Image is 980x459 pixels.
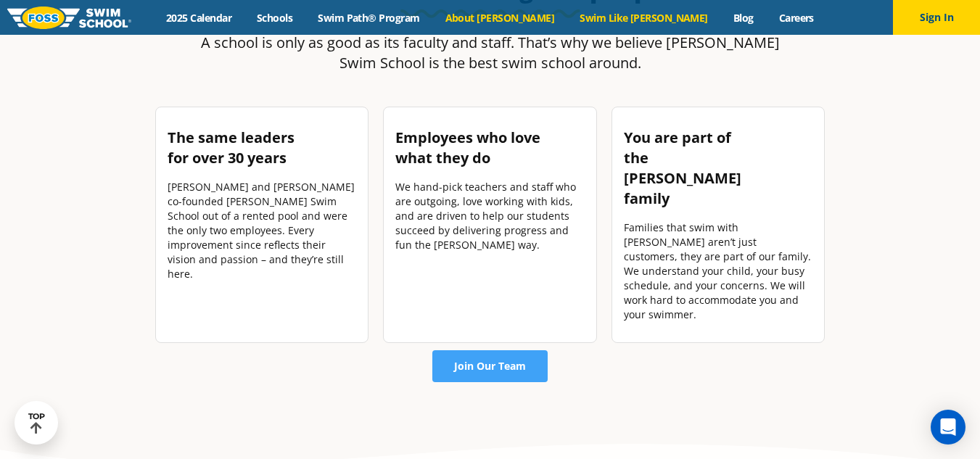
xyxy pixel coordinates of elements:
[454,361,526,371] span: Join Our Team
[720,11,766,25] a: Blog
[7,7,131,29] img: FOSS Swim School Logo
[766,11,826,25] a: Careers
[567,11,721,25] a: Swim Like [PERSON_NAME]
[395,180,585,252] p: We hand-pick teachers and staff who are outgoing, love working with kids, and are driven to help ...
[624,220,813,322] div: Families that swim with [PERSON_NAME] aren’t just customers, they are part of our family. We unde...
[154,11,244,25] a: 2025 Calendar
[931,410,965,444] div: Open Intercom Messenger
[432,11,567,25] a: About [PERSON_NAME]
[624,128,741,208] strong: You are part of the [PERSON_NAME] family
[395,128,540,168] b: Employees who love what they do
[432,350,548,382] a: Join Our Team
[168,128,295,168] b: The same leaders for over 30 years
[168,180,357,281] p: [PERSON_NAME] and [PERSON_NAME] co-founded [PERSON_NAME] Swim School out of a rented pool and wer...
[28,412,45,434] div: TOP
[244,11,305,25] a: Schools
[305,11,432,25] a: Swim Path® Program
[195,33,786,73] p: A school is only as good as its faculty and staff. That’s why we believe [PERSON_NAME] Swim Schoo...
